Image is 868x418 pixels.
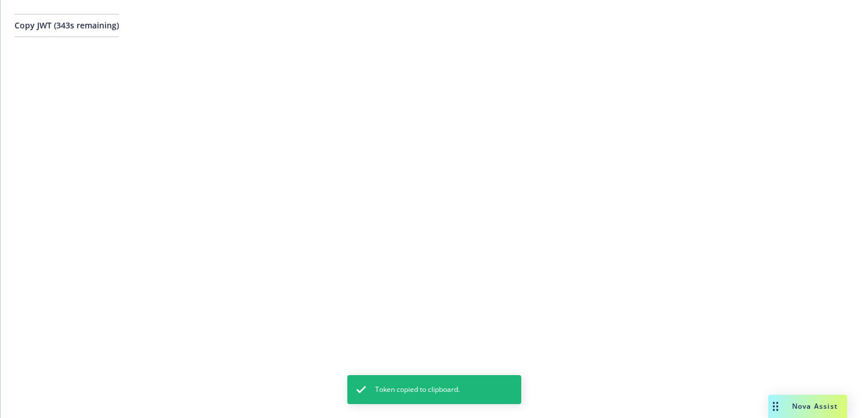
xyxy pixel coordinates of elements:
span: Copy JWT ( 343 s remaining) [14,20,119,31]
div: Drag to move [768,395,783,418]
span: Token copied to clipboard. [375,384,460,395]
button: Nova Assist [768,395,847,418]
span: Nova Assist [792,401,838,411]
button: Copy JWT (343s remaining) [14,14,119,37]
